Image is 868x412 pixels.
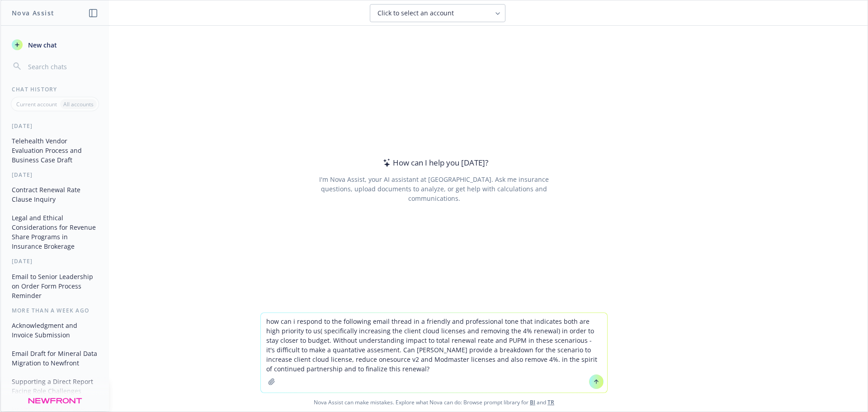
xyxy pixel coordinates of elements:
span: Nova Assist can make mistakes. Explore what Nova can do: Browse prompt library for and [4,393,864,412]
button: Telehealth Vendor Evaluation Process and Business Case Draft [8,133,102,167]
button: Contract Renewal Rate Clause Inquiry [8,182,102,207]
button: Legal and Ethical Considerations for Revenue Share Programs in Insurance Brokerage [8,210,102,254]
div: [DATE] [1,122,109,130]
div: Chat History [1,85,109,93]
button: Email Draft for Mineral Data Migration to Newfront [8,346,102,370]
h1: Nova Assist [12,8,54,18]
a: BI [530,398,535,406]
input: Search chats [26,60,98,73]
div: How can I help you [DATE]? [380,157,488,169]
button: Click to select an account [370,4,505,22]
span: New chat [26,40,57,50]
div: [DATE] [1,257,109,265]
button: Email to Senior Leadership on Order Form Process Reminder [8,269,102,303]
div: More than a week ago [1,307,109,314]
a: TR [547,398,554,406]
button: New chat [8,37,102,53]
p: All accounts [63,100,94,108]
p: Current account [16,100,57,108]
button: Supporting a Direct Report Facing Role Challenges [8,374,102,398]
button: Acknowledgment and Invoice Submission [8,318,102,342]
div: I'm Nova Assist, your AI assistant at [GEOGRAPHIC_DATA]. Ask me insurance questions, upload docum... [307,175,561,203]
span: Click to select an account [377,9,454,18]
div: [DATE] [1,171,109,179]
textarea: how can i respond to the following email thread in a friendly and professional tone that indicate... [261,313,607,393]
